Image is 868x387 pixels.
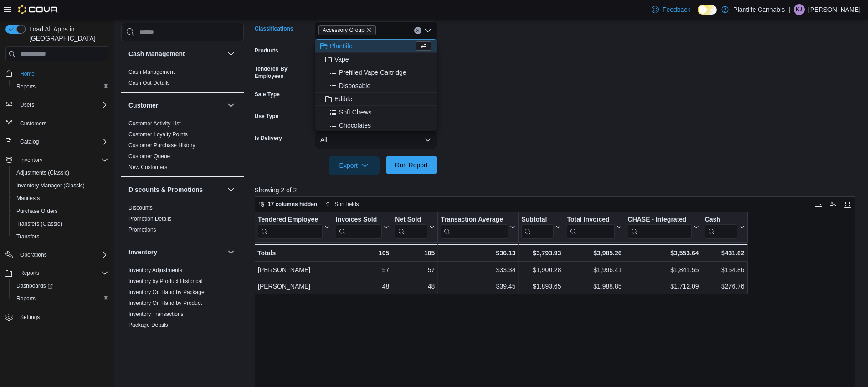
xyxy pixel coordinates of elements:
[16,295,36,302] span: Reports
[20,156,42,164] span: Inventory
[16,136,42,147] button: Catalog
[16,67,108,79] span: Home
[128,120,181,127] span: Customer Activity List
[128,267,182,274] span: Inventory Adjustments
[13,280,108,291] span: Dashboards
[704,265,744,276] div: $154.86
[13,206,108,217] span: Purchase Orders
[16,311,108,323] span: Settings
[128,164,167,171] span: New Customers
[395,160,428,170] span: Run Report
[13,280,56,291] a: Dashboards
[395,216,435,239] button: Net Sold
[318,25,376,35] span: Accessory Group
[336,281,389,292] div: 48
[255,113,278,120] label: Use Type
[395,216,427,239] div: Net Sold
[627,216,691,239] div: CHASE - Integrated
[323,26,365,35] span: Accessory Group
[334,94,352,103] span: Edible
[2,135,112,148] button: Catalog
[20,138,39,145] span: Catalog
[255,134,282,142] label: Is Delivery
[813,199,824,210] button: Keyboard shortcuts
[128,215,172,222] span: Promotion Details
[128,101,158,110] h3: Customer
[9,217,112,230] button: Transfers (Classic)
[334,55,349,64] span: Vape
[20,251,47,258] span: Operations
[9,166,112,179] button: Adjustments (Classic)
[20,70,35,77] span: Home
[627,248,699,258] div: $3,553.64
[567,265,621,276] div: $1,996.41
[121,202,244,239] div: Discounts & Promotions
[258,265,330,276] div: [PERSON_NAME]
[13,293,39,304] a: Reports
[20,101,34,108] span: Users
[258,216,330,239] button: Tendered Employee
[2,267,112,279] button: Reports
[13,206,62,217] a: Purchase Orders
[128,227,156,233] a: Promotions
[395,248,435,258] div: 105
[315,40,437,53] button: Plantlife
[704,216,744,239] button: Cash
[339,108,372,117] span: Soft Chews
[788,4,790,15] p: |
[627,216,691,224] div: CHASE - Integrated
[521,265,561,276] div: $1,900.28
[128,300,202,306] a: Inventory On Hand by Product
[13,218,108,229] span: Transfers (Classic)
[16,249,51,260] button: Operations
[315,131,437,149] button: All
[9,230,112,243] button: Transfers
[366,27,372,33] button: Remove Accessory Group from selection in this group
[257,248,330,258] div: Totals
[128,321,168,329] span: Package Details
[13,293,108,304] span: Reports
[521,216,561,239] button: Subtotal
[258,216,323,239] div: Tendered Employee
[20,120,46,127] span: Customers
[395,265,435,276] div: 57
[13,231,108,242] span: Transfers
[5,63,108,347] nav: Complex example
[424,27,431,34] button: Close list of options
[521,281,561,292] div: $1,893.65
[121,67,244,92] div: Cash Management
[441,216,515,239] button: Transaction Average
[128,289,205,296] span: Inventory On Hand by Package
[128,185,203,194] h3: Discounts & Promotions
[16,118,108,129] span: Customers
[627,216,699,239] button: CHASE - Integrated
[13,167,73,178] a: Adjustments (Classic)
[698,5,717,15] input: Dark Mode
[128,49,185,58] h3: Cash Management
[128,248,157,257] h3: Inventory
[16,312,43,323] a: Settings
[128,69,175,75] a: Cash Management
[2,310,112,324] button: Settings
[13,193,43,204] a: Manifests
[226,48,236,59] button: Cash Management
[334,156,374,175] span: Export
[567,216,621,239] button: Total Invoiced
[2,98,112,111] button: Users
[128,164,167,170] a: New Customers
[255,186,862,195] p: Showing 2 of 2
[567,248,621,258] div: $3,985.26
[704,248,744,258] div: $431.62
[121,118,244,176] div: Customer
[128,289,205,295] a: Inventory On Hand by Package
[16,268,108,279] span: Reports
[9,205,112,217] button: Purchase Orders
[334,201,359,208] span: Sort fields
[128,153,170,160] a: Customer Queue
[796,4,802,15] span: KJ
[268,201,318,208] span: 17 columns hidden
[2,154,112,166] button: Inventory
[9,279,112,292] a: Dashboards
